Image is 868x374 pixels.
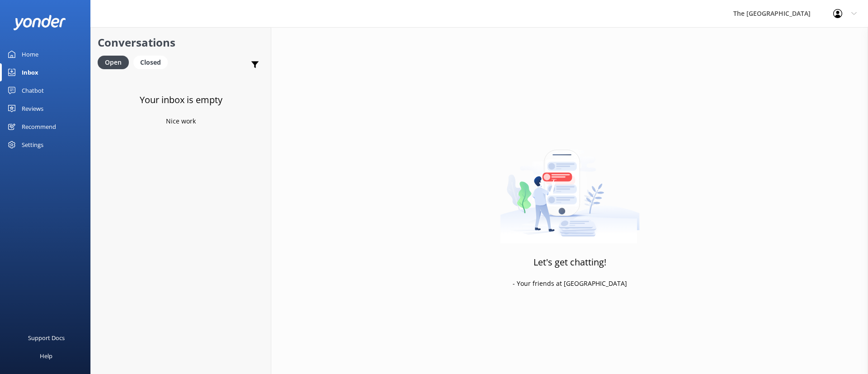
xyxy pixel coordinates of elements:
img: artwork of a man stealing a conversation from at giant smartphone [500,131,640,244]
img: yonder-white-logo.png [14,15,66,30]
p: - Your friends at [GEOGRAPHIC_DATA] [513,279,627,289]
div: Open [98,56,129,69]
div: Help [40,347,52,365]
a: Closed [133,57,172,67]
h3: Your inbox is empty [140,93,222,107]
div: Reviews [22,99,43,118]
h2: Conversations [98,34,264,51]
div: Closed [133,56,168,69]
div: Chatbot [22,81,44,99]
div: Home [22,45,38,63]
div: Settings [22,136,43,154]
p: Nice work [166,116,196,126]
a: Open [98,57,133,67]
div: Inbox [22,63,38,81]
div: Recommend [22,118,56,136]
h3: Let's get chatting! [533,255,606,270]
div: Support Docs [28,329,65,347]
